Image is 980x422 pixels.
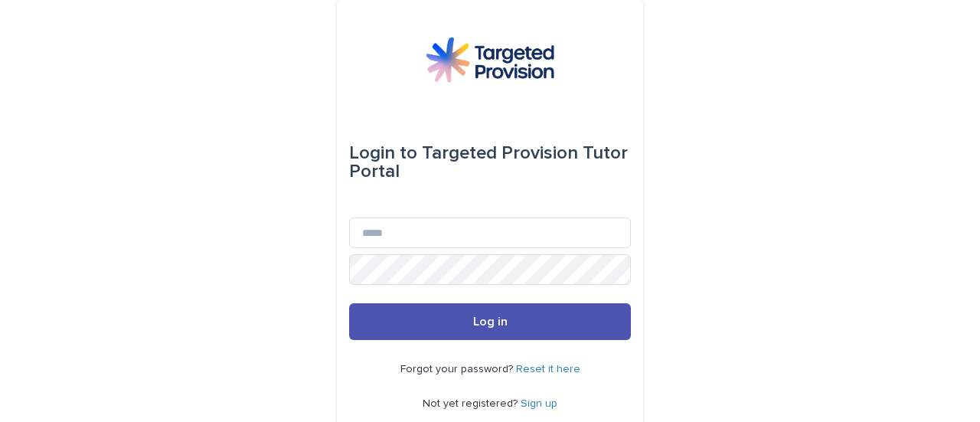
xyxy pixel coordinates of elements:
[426,37,554,83] img: M5nRWzHhSzIhMunXDL62
[521,398,557,409] a: Sign up
[423,398,521,409] span: Not yet registered?
[349,303,631,340] button: Log in
[400,364,516,375] span: Forgot your password?
[349,132,631,193] div: Targeted Provision Tutor Portal
[473,316,508,328] span: Log in
[516,364,580,375] a: Reset it here
[349,144,417,162] span: Login to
